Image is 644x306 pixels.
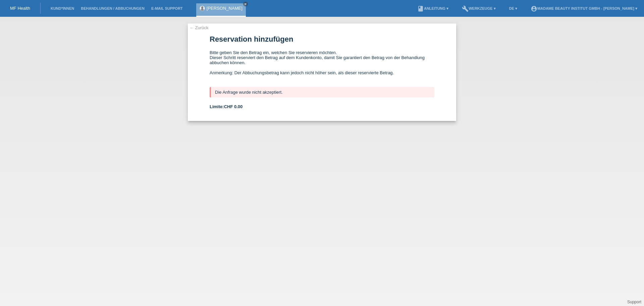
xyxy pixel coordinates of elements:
div: Die Anfrage wurde nicht akzeptiert. [210,87,434,97]
a: Kund*innen [47,6,77,10]
a: buildWerkzeuge ▾ [459,6,499,10]
a: Behandlungen / Abbuchungen [77,6,148,10]
i: account_circle [531,5,537,12]
b: Limite: [210,104,243,109]
a: [PERSON_NAME] [207,6,243,11]
span: CHF 0.00 [224,104,243,109]
a: bookAnleitung ▾ [414,6,452,10]
a: close [243,2,248,6]
i: close [244,2,247,6]
a: account_circleMadame Beauty Institut GmbH - [PERSON_NAME] ▾ [527,6,641,10]
div: Bitte geben Sie den Betrag ein, welchen Sie reservieren möchten. Dieser Schritt reserviert den Be... [210,50,434,80]
a: Support [627,300,641,304]
a: MF Health [10,6,30,11]
i: book [417,5,424,12]
a: ← Zurück [190,25,208,30]
a: DE ▾ [506,6,521,10]
h1: Reservation hinzufügen [210,35,434,43]
a: E-Mail Support [148,6,186,10]
i: build [462,5,469,12]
